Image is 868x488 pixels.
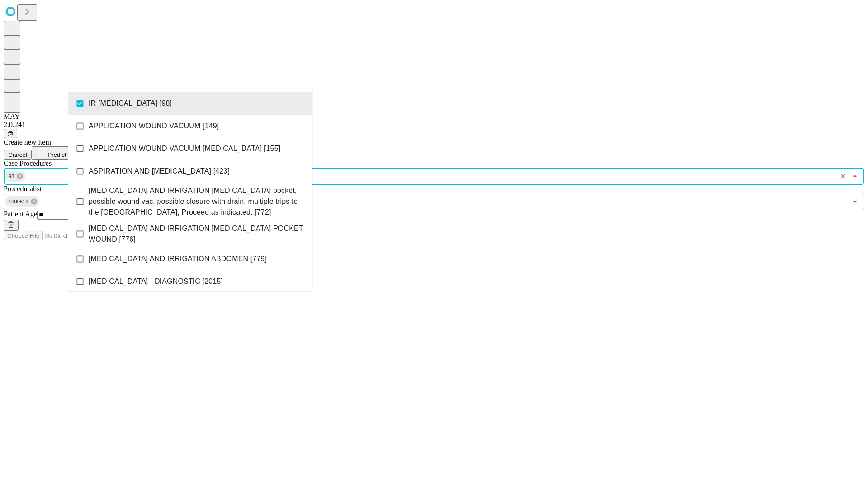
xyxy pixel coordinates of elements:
[47,151,66,158] span: Predict
[89,276,223,287] span: [MEDICAL_DATA] - DIAGNOSTIC [2015]
[4,129,17,138] button: @
[89,166,230,177] span: ASPIRATION AND [MEDICAL_DATA] [423]
[8,151,27,158] span: Cancel
[4,150,32,160] button: Cancel
[89,143,280,154] span: APPLICATION WOUND VACUUM [MEDICAL_DATA] [155]
[5,171,18,182] span: 98
[89,98,172,109] span: IR [MEDICAL_DATA] [98]
[89,223,305,245] span: [MEDICAL_DATA] AND IRRIGATION [MEDICAL_DATA] POCKET WOUND [776]
[4,210,37,218] span: Patient Age
[4,160,52,167] span: Scheduled Procedure
[5,197,32,207] span: 1000512
[32,146,73,160] button: Predict
[4,185,42,192] span: Proceduralist
[849,170,861,183] button: Close
[4,113,864,121] div: MAY
[837,170,849,183] button: Clear
[7,130,14,137] span: @
[89,121,219,131] span: APPLICATION WOUND VACUUM [149]
[89,253,267,264] span: [MEDICAL_DATA] AND IRRIGATION ABDOMEN [779]
[5,171,25,182] div: 98
[4,138,51,146] span: Create new item
[849,195,861,208] button: Open
[89,185,305,218] span: [MEDICAL_DATA] AND IRRIGATION [MEDICAL_DATA] pocket, possible wound vac, possible closure with dr...
[4,121,864,129] div: 2.0.241
[5,196,39,207] div: 1000512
